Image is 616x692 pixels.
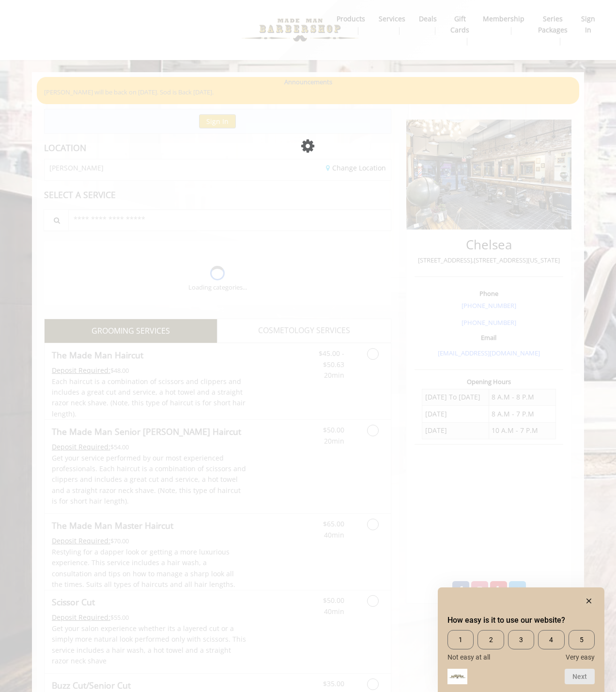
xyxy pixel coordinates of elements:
h2: How easy is it to use our website? Select an option from 1 to 5, with 1 being Not easy at all and... [447,615,595,626]
span: 5 [569,630,595,649]
span: 2 [477,630,504,649]
span: 3 [508,630,534,649]
span: Very easy [566,653,595,661]
span: 1 [447,630,474,649]
div: How easy is it to use our website? Select an option from 1 to 5, with 1 being Not easy at all and... [447,630,595,661]
div: How easy is it to use our website? Select an option from 1 to 5, with 1 being Not easy at all and... [447,595,595,684]
span: Not easy at all [447,653,490,661]
span: 4 [538,630,564,649]
button: Hide survey [583,595,595,607]
button: Next question [565,669,595,684]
